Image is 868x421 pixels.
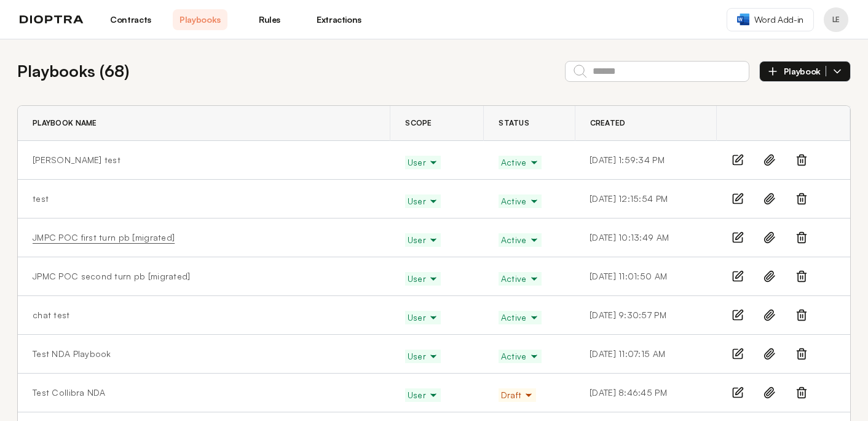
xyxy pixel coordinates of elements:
[33,309,70,321] a: chat test
[408,273,438,285] span: User
[242,9,297,30] a: Rules
[408,389,438,401] span: User
[408,156,438,169] span: User
[173,9,227,30] a: Playbooks
[20,15,84,24] img: logo
[499,311,542,324] button: Active
[405,350,441,363] button: User
[405,388,441,402] button: User
[501,311,539,324] span: Active
[17,59,129,83] h2: Playbooks ( 68 )
[408,311,438,324] span: User
[575,257,717,296] td: [DATE] 11:01:50 AM
[33,154,120,166] a: [PERSON_NAME] test
[405,311,441,324] button: User
[405,156,441,169] button: User
[575,296,717,335] td: [DATE] 9:30:57 PM
[501,234,539,246] span: Active
[759,61,851,82] button: Playbook
[501,389,534,401] span: Draft
[499,118,529,128] span: Status
[408,195,438,207] span: User
[575,219,717,257] td: [DATE] 10:13:49 AM
[501,195,539,207] span: Active
[103,9,158,30] a: Contracts
[499,350,542,363] button: Active
[501,350,539,363] span: Active
[405,194,441,208] button: User
[405,272,441,286] button: User
[499,233,542,247] button: Active
[312,9,366,30] a: Extractions
[575,141,717,180] td: [DATE] 1:59:34 PM
[737,14,749,25] img: word
[408,234,438,246] span: User
[727,8,814,31] a: Word Add-in
[501,156,539,169] span: Active
[33,193,49,205] a: test
[784,66,826,77] span: Playbook
[33,231,175,244] a: JMPC POC first turn pb [migrated]
[499,156,542,169] button: Active
[33,348,111,360] a: Test NDA Playbook
[499,194,542,208] button: Active
[408,350,438,363] span: User
[501,273,539,285] span: Active
[575,335,717,374] td: [DATE] 11:07:15 AM
[33,270,191,283] a: JPMC POC second turn pb [migrated]
[499,272,542,286] button: Active
[590,118,626,128] span: Created
[405,233,441,247] button: User
[33,118,97,128] span: Playbook Name
[33,387,106,399] a: Test Collibra NDA
[575,180,717,219] td: [DATE] 12:15:54 PM
[824,7,848,32] button: Profile menu
[575,374,717,412] td: [DATE] 8:46:45 PM
[405,118,432,128] span: Scope
[499,388,536,402] button: Draft
[754,14,803,26] span: Word Add-in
